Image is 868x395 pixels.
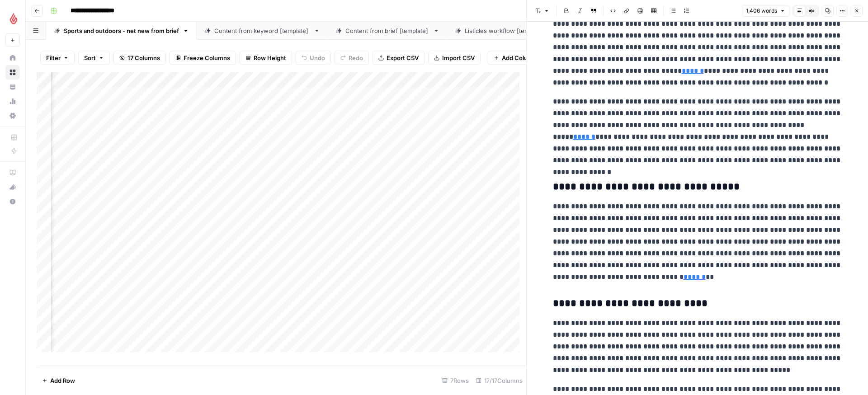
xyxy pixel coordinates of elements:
div: Sports and outdoors - net new from brief [64,26,179,35]
a: Content from brief [template] [328,22,447,40]
div: Content from brief [template] [345,26,429,35]
button: Filter [40,51,75,65]
a: Content from keyword [template] [197,22,328,40]
img: Lightspeed Logo [5,10,22,27]
button: Sort [78,51,110,65]
button: Row Height [240,51,292,65]
button: 17 Columns [113,51,166,65]
button: 1,406 words [742,5,789,17]
span: Add Row [50,376,75,385]
button: Freeze Columns [170,51,236,65]
button: Add Column [488,51,542,65]
span: Sort [84,53,96,62]
a: AirOps Academy [5,165,20,180]
button: What's new? [5,180,20,194]
div: Content from keyword [template] [214,26,310,35]
a: Settings [5,108,20,123]
button: Add Row [37,373,80,388]
span: Add Column [502,53,537,62]
div: Listicles workflow [template] [465,26,547,35]
a: Listicles workflow [template] [447,22,564,40]
button: Workspace: Lightspeed [5,7,20,30]
a: Your Data [5,80,20,94]
span: Export CSV [387,53,419,62]
span: Import CSV [442,53,475,62]
button: Undo [296,51,331,65]
a: Browse [5,65,20,80]
span: Filter [46,53,61,62]
div: 17/17 Columns [472,373,526,388]
button: Import CSV [428,51,481,65]
button: Export CSV [373,51,425,65]
button: Redo [335,51,369,65]
span: Row Height [254,53,286,62]
div: What's new? [6,180,19,194]
span: Freeze Columns [184,53,230,62]
span: Undo [310,53,325,62]
button: Help + Support [5,194,20,209]
a: Usage [5,94,20,108]
div: 7 Rows [439,373,472,388]
span: 1,406 words [746,7,777,15]
a: Sports and outdoors - net new from brief [46,22,197,40]
a: Home [5,51,20,65]
span: Redo [349,53,363,62]
span: 17 Columns [127,53,160,62]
